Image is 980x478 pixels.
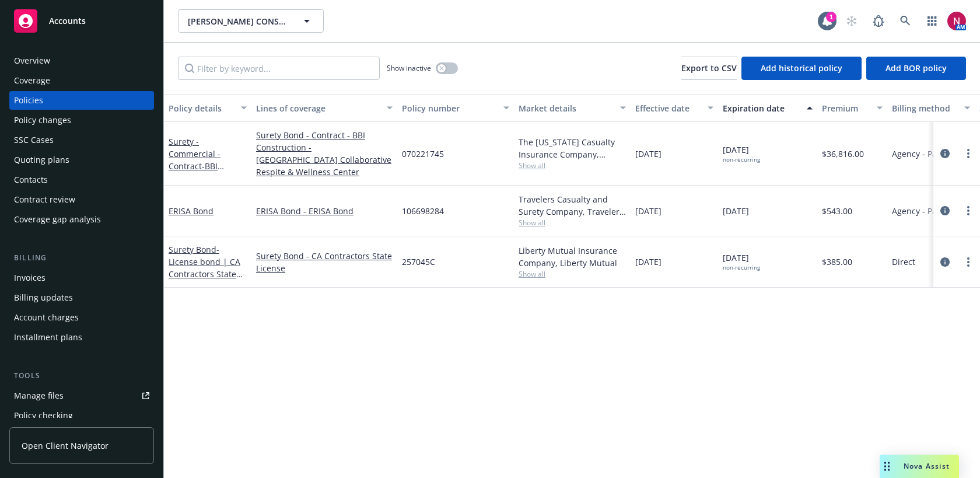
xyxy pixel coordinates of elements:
div: Market details [519,102,613,114]
a: ERISA Bond [169,205,213,217]
button: Premium [817,94,887,122]
div: Manage files [14,386,64,405]
a: Installment plans [9,328,154,347]
button: Billing method [887,94,975,122]
button: Export to CSV [681,57,737,80]
a: Surety Bond [169,244,240,292]
a: Surety Bond - CA Contractors State License [256,250,393,274]
a: Manage files [9,386,154,405]
a: more [961,204,975,218]
div: Drag to move [880,455,894,478]
span: Add historical policy [761,62,842,74]
a: Policies [9,91,154,110]
button: [PERSON_NAME] CONSTRUCTION COMPANY, INC. [178,9,324,33]
div: Policy details [169,102,234,114]
a: Coverage gap analysis [9,210,154,229]
span: Add BOR policy [885,62,947,74]
span: Show inactive [387,63,431,73]
button: Effective date [631,94,718,122]
span: Open Client Navigator [22,439,108,452]
a: more [961,255,975,269]
a: Contacts [9,170,154,189]
a: Accounts [9,5,154,37]
div: Tools [9,370,154,382]
button: Add BOR policy [866,57,966,80]
span: Export to CSV [681,62,737,74]
a: Surety - Commercial - Contract [169,136,243,233]
div: Account charges [14,308,79,327]
a: Surety Bond - Contract - BBI Construction - [GEOGRAPHIC_DATA] Collaborative Respite & Wellness Ce... [256,129,393,178]
button: Expiration date [718,94,817,122]
div: Invoices [14,268,45,287]
span: Agency - Pay in full [892,148,966,160]
div: Contacts [14,170,48,189]
div: Policy number [402,102,496,114]
span: $543.00 [822,205,852,217]
span: Accounts [49,16,86,26]
div: 1 [826,12,836,22]
a: Account charges [9,308,154,327]
img: photo [947,12,966,30]
a: Coverage [9,71,154,90]
span: [DATE] [635,148,661,160]
input: Filter by keyword... [178,57,380,80]
span: [DATE] [723,144,760,163]
div: Policies [14,91,43,110]
span: [DATE] [723,252,760,271]
a: Billing updates [9,288,154,307]
span: Show all [519,218,626,228]
span: Direct [892,256,915,268]
span: 106698284 [402,205,444,217]
a: Invoices [9,268,154,287]
a: ERISA Bond - ERISA Bond [256,205,393,217]
button: Add historical policy [741,57,862,80]
span: $385.00 [822,256,852,268]
div: Effective date [635,102,701,114]
span: $36,816.00 [822,148,864,160]
span: Show all [519,161,626,170]
a: Policy changes [9,111,154,130]
button: Policy number [397,94,514,122]
a: circleInformation [938,146,952,161]
div: Liberty Mutual Insurance Company, Liberty Mutual [519,245,626,269]
div: Coverage [14,71,50,90]
span: Nova Assist [904,461,950,471]
span: [DATE] [635,205,661,217]
a: Contract review [9,190,154,209]
a: Switch app [921,9,944,33]
div: non-recurring [723,156,760,163]
div: Quoting plans [14,151,69,169]
span: [DATE] [635,256,661,268]
div: Billing [9,252,154,264]
div: non-recurring [723,264,760,271]
button: Lines of coverage [251,94,397,122]
a: Start snowing [840,9,863,33]
div: The [US_STATE] Casualty Insurance Company, Liberty Mutual [519,136,626,161]
button: Policy details [164,94,251,122]
button: Nova Assist [880,455,959,478]
div: Billing method [892,102,957,114]
div: Travelers Casualty and Surety Company, Travelers Insurance [519,193,626,218]
a: Policy checking [9,406,154,425]
span: 070221745 [402,148,444,160]
div: SSC Cases [14,131,54,149]
a: more [961,146,975,161]
div: Billing updates [14,288,73,307]
div: Policy checking [14,406,73,425]
span: Show all [519,269,626,279]
div: Coverage gap analysis [14,210,101,229]
div: Premium [822,102,870,114]
a: circleInformation [938,204,952,218]
a: Report a Bug [867,9,890,33]
a: Quoting plans [9,151,154,169]
div: Overview [14,51,50,70]
div: Policy changes [14,111,71,130]
a: Overview [9,51,154,70]
button: Market details [514,94,631,122]
div: Contract review [14,190,75,209]
span: [PERSON_NAME] CONSTRUCTION COMPANY, INC. [188,15,289,27]
span: - BBI Construction - [GEOGRAPHIC_DATA] Collaborative Respite & Wellness Center [169,161,243,233]
div: Expiration date [723,102,800,114]
a: circleInformation [938,255,952,269]
a: Search [894,9,917,33]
